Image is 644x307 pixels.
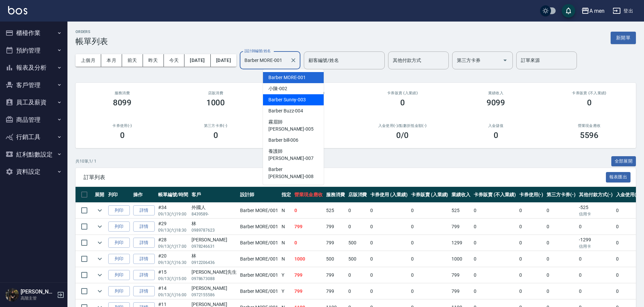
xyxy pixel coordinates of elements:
th: 卡券使用 (入業績) [369,187,409,203]
td: 500 [347,251,369,267]
h2: 店販消費 [177,91,254,95]
a: 詳情 [133,254,155,264]
button: [DATE] [184,54,210,67]
td: #34 [156,203,190,218]
td: 0 [545,251,577,267]
td: 1299 [450,235,472,251]
button: expand row [95,254,105,264]
td: 500 [324,251,347,267]
td: 0 [472,235,517,251]
button: 列印 [108,205,130,216]
td: 0 [472,219,517,235]
td: 0 [577,219,614,235]
td: 799 [450,283,472,299]
td: Barber MORE /001 [238,283,280,299]
button: 本月 [101,54,122,67]
label: 設計師編號/姓名 [244,48,271,54]
td: 0 [614,267,642,283]
td: 0 [614,251,642,267]
td: 799 [324,219,347,235]
th: 第三方卡券(-) [545,187,577,203]
td: 0 [518,235,545,251]
button: save [562,4,575,18]
td: 0 [369,251,409,267]
td: 525 [450,203,472,218]
button: 紅利點數設定 [3,146,65,163]
th: 業績收入 [450,187,472,203]
h3: 0 /0 [396,131,409,140]
th: 卡券販賣 (入業績) [409,187,450,203]
p: 共 10 筆, 1 / 1 [76,158,96,164]
div: [PERSON_NAME]先生 [192,269,237,276]
h3: 服務消費 [84,91,161,95]
td: #20 [156,251,190,267]
p: 0972155586 [192,292,237,298]
th: 營業現金應收 [293,187,324,203]
td: 0 [614,219,642,235]
h3: 5596 [580,131,599,140]
td: 0 [369,235,409,251]
img: Logo [8,6,27,14]
td: 0 [518,267,545,283]
td: 0 [293,203,324,218]
td: 0 [545,267,577,283]
th: 設計師 [238,187,280,203]
td: Barber MORE /001 [238,251,280,267]
button: 昨天 [143,54,164,67]
td: 0 [472,283,517,299]
h5: [PERSON_NAME] [21,288,55,295]
button: 今天 [164,54,185,67]
td: Barber MORE /001 [238,235,280,251]
div: 林 [192,220,237,227]
td: Barber MORE /001 [238,219,280,235]
td: 0 [472,251,517,267]
td: 0 [409,251,450,267]
td: 0 [545,235,577,251]
th: 操作 [131,187,156,203]
a: 詳情 [133,270,155,280]
button: 新開單 [611,32,636,44]
td: 1000 [293,251,324,267]
p: 09/13 (六) 15:00 [158,276,188,282]
th: 店販消費 [347,187,369,203]
h2: 第三方卡券(-) [177,124,254,128]
button: expand row [95,238,105,248]
th: 列印 [107,187,131,203]
td: 0 [409,267,450,283]
td: 799 [324,267,347,283]
span: Barber [PERSON_NAME] -008 [268,166,318,180]
a: 新開單 [611,34,636,41]
h3: 8099 [113,98,132,107]
h2: 入金使用(-) /點數折抵金額(-) [364,124,441,128]
td: N [280,251,293,267]
button: 登出 [610,5,636,17]
td: 0 [409,283,450,299]
p: 0912206436 [192,260,237,266]
div: [PERSON_NAME] [192,285,237,292]
td: 0 [409,219,450,235]
td: 0 [369,203,409,218]
td: 0 [577,251,614,267]
h3: 0 [213,131,218,140]
button: [DATE] [211,54,236,67]
span: Barber MORE -001 [268,74,306,81]
button: expand row [95,205,105,215]
h3: 0 [587,98,592,107]
button: 列印 [108,238,130,248]
h3: 0 [494,131,498,140]
td: 0 [614,235,642,251]
td: N [280,235,293,251]
td: 0 [369,283,409,299]
p: 8439589- [192,211,237,217]
button: 列印 [108,221,130,232]
p: 09/13 (六) 16:00 [158,292,188,298]
button: 上個月 [76,54,101,67]
td: -1299 [577,235,614,251]
td: 0 [409,203,450,218]
td: N [280,203,293,218]
td: 0 [614,203,642,218]
th: 卡券使用(-) [518,187,545,203]
td: 0 [472,267,517,283]
p: 0978673088 [192,276,237,282]
td: Y [280,283,293,299]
